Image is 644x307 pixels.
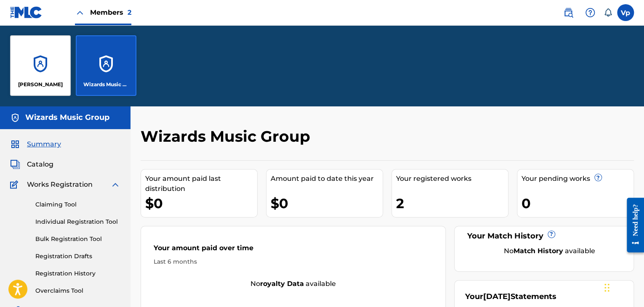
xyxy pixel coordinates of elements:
[76,35,136,96] a: AccountsWizards Music Group
[617,4,634,21] div: User Menu
[10,6,43,19] img: MLC Logo
[271,194,383,213] div: $0
[27,159,53,169] span: Catalog
[271,174,383,184] div: Amount paid to date this year
[141,279,445,289] div: No available
[10,35,71,96] a: Accounts[PERSON_NAME]
[35,286,120,295] a: Overclaims Tool
[27,180,93,190] span: Works Registration
[522,194,633,213] div: 0
[10,159,53,169] a: CatalogCatalog
[396,194,508,213] div: 2
[483,292,511,301] span: [DATE]
[10,139,61,149] a: SummarySummary
[83,81,129,88] p: Wizards Music Group
[476,246,623,256] div: No available
[145,194,257,213] div: $0
[465,291,556,302] div: Your Statements
[90,8,131,17] span: Members
[25,113,109,122] h5: Wizards Music Group
[154,257,433,266] div: Last 6 months
[10,159,20,169] img: Catalog
[548,231,555,238] span: ?
[18,81,63,88] p: Vinay phalswal
[10,139,20,149] img: Summary
[110,180,120,190] img: expand
[602,267,644,307] iframe: Chat Widget
[10,180,21,190] img: Works Registration
[128,8,131,16] span: 2
[75,8,85,18] img: Close
[35,252,120,261] a: Registration Drafts
[35,200,120,209] a: Claiming Tool
[465,230,623,242] div: Your Match History
[604,8,612,17] div: Notifications
[595,174,601,181] span: ?
[35,269,120,278] a: Registration History
[145,174,257,194] div: Your amount paid last distribution
[522,174,633,184] div: Your pending works
[35,217,120,226] a: Individual Registration Tool
[10,113,20,123] img: Accounts
[35,235,120,243] a: Bulk Registration Tool
[582,4,599,21] div: Help
[620,191,644,259] iframe: Resource Center
[154,243,433,257] div: Your amount paid over time
[604,275,609,300] div: Drag
[27,139,61,149] span: Summary
[563,8,573,18] img: search
[514,247,563,255] strong: Match History
[260,280,304,288] strong: royalty data
[396,174,508,184] div: Your registered works
[585,8,595,18] img: help
[560,4,577,21] a: Public Search
[141,127,314,146] h2: Wizards Music Group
